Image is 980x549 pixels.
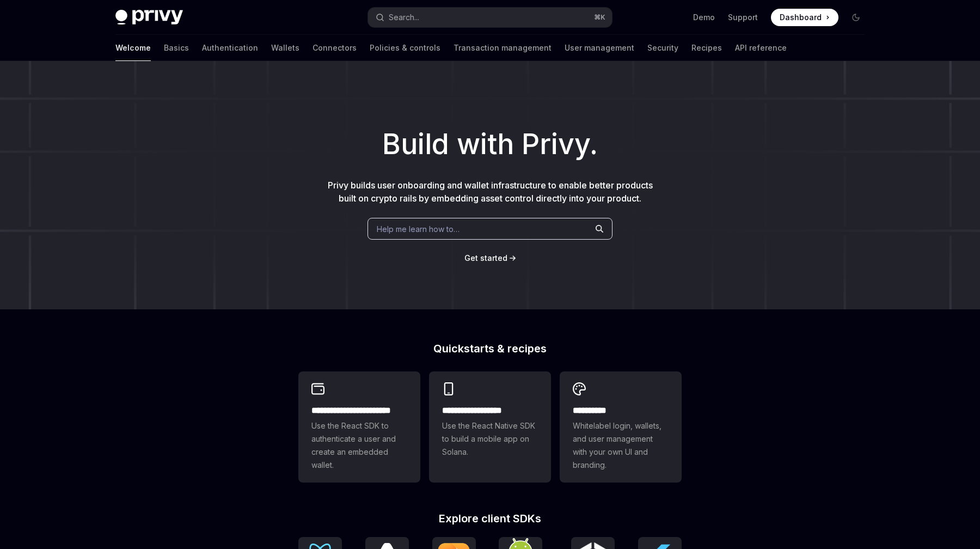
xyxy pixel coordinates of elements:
img: dark logo [115,10,183,25]
a: API reference [735,35,787,61]
button: Search...⌘K [368,8,612,27]
a: Recipes [691,35,722,61]
a: Welcome [115,35,151,61]
a: Authentication [202,35,258,61]
a: Transaction management [454,35,552,61]
a: Get started [464,253,507,264]
h1: Build with Privy. [17,123,963,166]
h2: Explore client SDKs [298,513,682,524]
a: Wallets [271,35,299,61]
span: Use the React SDK to authenticate a user and create an embedded wallet. [311,419,407,472]
a: **** *****Whitelabel login, wallets, and user management with your own UI and branding. [560,371,682,483]
a: Support [728,12,758,23]
a: Demo [693,12,715,23]
a: Policies & controls [370,35,440,61]
button: Toggle dark mode [847,9,865,26]
span: Use the React Native SDK to build a mobile app on Solana. [442,419,538,459]
a: Basics [164,35,189,61]
a: Security [647,35,678,61]
h2: Quickstarts & recipes [298,343,682,354]
span: Whitelabel login, wallets, and user management with your own UI and branding. [573,419,669,472]
a: Connectors [313,35,357,61]
div: Search... [389,11,419,24]
a: User management [565,35,634,61]
span: Help me learn how to… [377,223,460,235]
a: **** **** **** ***Use the React Native SDK to build a mobile app on Solana. [429,371,551,483]
a: Dashboard [771,9,838,26]
span: Dashboard [780,12,822,23]
span: Get started [464,253,507,263]
span: ⌘ K [594,13,605,22]
span: Privy builds user onboarding and wallet infrastructure to enable better products built on crypto ... [328,180,653,204]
